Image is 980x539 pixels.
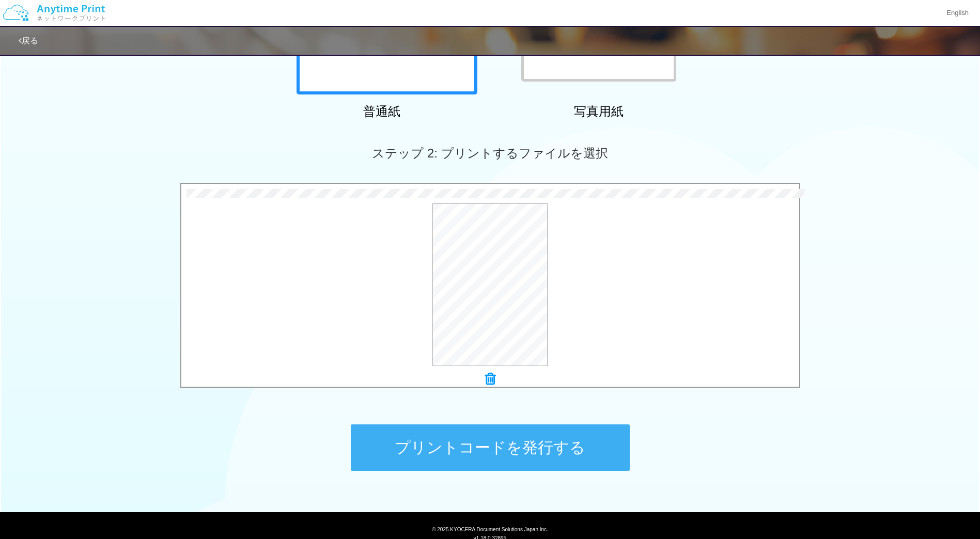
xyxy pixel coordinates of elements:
[19,36,38,45] a: 戻る
[291,105,472,118] h2: 普通紙
[351,424,630,471] button: プリントコードを発行する
[508,105,689,118] h2: 写真用紙
[432,526,548,532] span: © 2025 KYOCERA Document Solutions Japan Inc.
[372,146,608,160] span: ステップ 2: プリントするファイルを選択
